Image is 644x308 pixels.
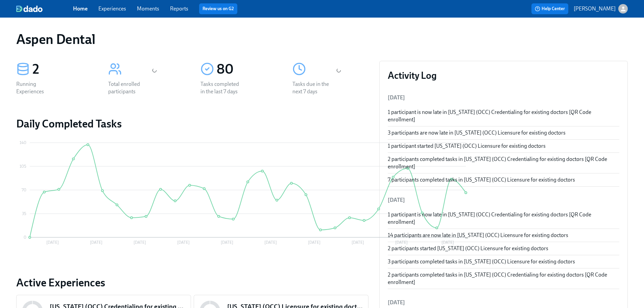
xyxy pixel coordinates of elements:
div: 2 participants started [US_STATE] (OCC) Licensure for existing doctors [388,245,619,252]
div: 3 participants are now late in [US_STATE] (OCC) Licensure for existing doctors [388,129,619,137]
div: Total enrolled participants [108,80,151,95]
div: 2 participants completed tasks in [US_STATE] (OCC) Credentialing for existing doctors [QR Code en... [388,156,619,170]
a: Moments [137,5,159,12]
div: Tasks completed in the last 7 days [200,80,244,95]
tspan: 35 [22,211,26,216]
button: Help Center [531,3,568,14]
tspan: [DATE] [264,240,277,245]
tspan: [DATE] [221,240,233,245]
tspan: [DATE] [308,240,320,245]
img: dado [16,5,43,12]
a: Experiences [98,5,126,12]
a: Reports [170,5,188,12]
tspan: [DATE] [46,240,59,245]
button: [PERSON_NAME] [574,4,628,14]
a: Home [73,5,88,12]
tspan: 105 [20,164,26,169]
tspan: [DATE] [90,240,102,245]
div: 1 participant is now late in [US_STATE] (OCC) Credentialing for existing doctors [QR Code enrollm... [388,109,619,123]
tspan: [DATE] [134,240,146,245]
h1: Aspen Dental [16,31,95,47]
div: 14 participants are now late in [US_STATE] (OCC) Licensure for existing doctors [388,232,619,239]
h3: Activity Log [388,69,619,81]
tspan: [DATE] [177,240,190,245]
a: Review us on G2 [202,5,234,12]
tspan: 0 [24,235,26,240]
span: Help Center [535,5,565,12]
div: Tasks due in the next 7 days [292,80,336,95]
a: dado [16,5,73,12]
tspan: [DATE] [352,240,364,245]
div: 7 participants completed tasks in [US_STATE] (OCC) Licensure for existing doctors [388,176,619,184]
div: 2 participants completed tasks in [US_STATE] (OCC) Credentialing for existing doctors [QR Code en... [388,271,619,286]
tspan: 70 [22,188,26,192]
li: [DATE] [388,192,619,208]
p: [PERSON_NAME] [574,5,616,13]
div: Running Experiences [16,80,59,95]
button: Review us on G2 [199,3,237,14]
h2: Daily Completed Tasks [16,117,368,131]
div: 3 participants completed tasks in [US_STATE] (OCC) Licensure for existing doctors [388,258,619,265]
tspan: 140 [20,140,26,145]
li: [DATE] [388,90,619,106]
div: 80 [217,61,276,78]
div: 1 participant is now late in [US_STATE] (OCC) Credentialing for existing doctors [QR Code enrollm... [388,211,619,226]
a: Active Experiences [16,276,368,289]
div: 2 [32,61,92,78]
div: 1 participant started [US_STATE] (OCC) Licensure for existing doctors [388,142,619,150]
